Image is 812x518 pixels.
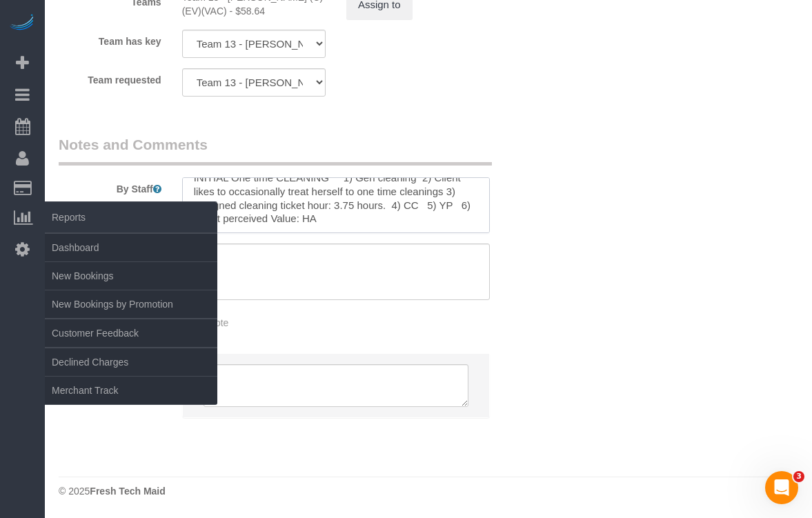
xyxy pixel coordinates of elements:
a: New Bookings by Promotion [45,290,217,318]
label: Team has key [48,30,172,48]
div: © 2025 [59,484,798,498]
a: Customer Feedback [45,319,217,347]
span: Reports [45,201,217,233]
a: Dashboard [45,234,217,261]
a: Declined Charges [45,348,217,376]
iframe: Intercom live chat [765,471,798,504]
label: By Staff [48,177,172,196]
img: Automaid Logo [8,14,36,33]
legend: Notes and Comments [59,135,492,166]
strong: Fresh Tech Maid [90,486,165,497]
a: Merchant Track [45,377,217,404]
ul: Reports [45,233,217,405]
span: 3 [793,471,804,482]
label: Team requested [48,68,172,87]
a: New Bookings [45,262,217,290]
